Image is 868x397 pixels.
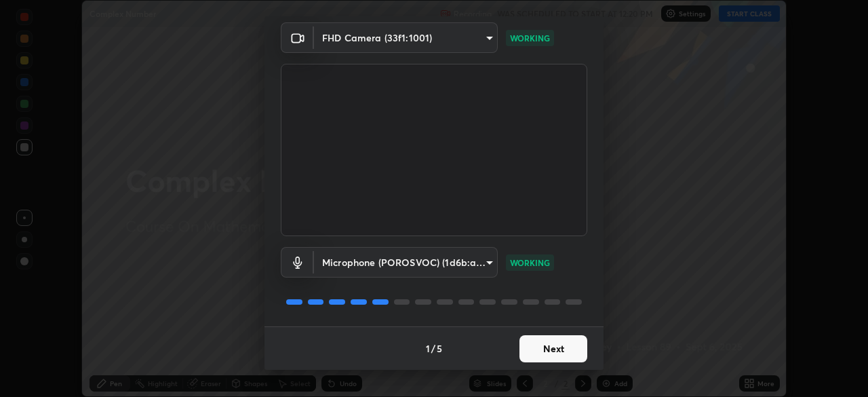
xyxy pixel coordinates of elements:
p: WORKING [510,32,550,44]
h4: 5 [437,341,442,356]
div: FHD Camera (33f1:1001) [314,247,498,278]
h4: / [431,341,435,356]
h4: 1 [426,341,430,356]
div: FHD Camera (33f1:1001) [314,22,498,53]
button: Next [519,335,587,362]
p: WORKING [510,257,550,269]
